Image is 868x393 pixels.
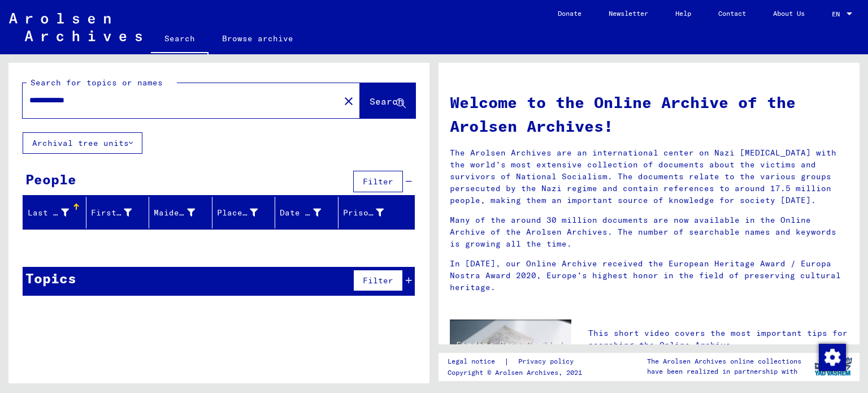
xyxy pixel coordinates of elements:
[812,352,854,381] img: yv_logo.png
[154,207,195,219] div: Maiden Name
[343,204,401,222] div: Prisoner #
[91,207,132,219] div: First Name
[450,147,848,206] p: The Arolsen Archives are an international center on Nazi [MEDICAL_DATA] with the world’s most ext...
[509,356,587,368] a: Privacy policy
[647,356,801,366] p: The Arolsen Archives online collections
[91,204,149,222] div: First Name
[209,25,307,52] a: Browse archive
[275,197,338,228] mat-header-cell: Date of Birth
[86,197,150,228] mat-header-cell: First Name
[151,25,209,54] a: Search
[448,356,587,368] div: |
[450,90,848,138] h1: Welcome to the Online Archive of the Arolsen Archives!
[280,207,321,219] div: Date of Birth
[588,327,848,351] p: This short video covers the most important tips for searching the Online Archive.
[9,13,142,41] img: Arolsen_neg.svg
[363,275,393,286] span: Filter
[23,197,86,228] mat-header-cell: Last Name
[450,214,848,250] p: Many of the around 30 million documents are now available in the Online Archive of the Arolsen Ar...
[448,356,504,368] a: Legal notice
[25,169,76,189] div: People
[343,207,384,219] div: Prisoner #
[363,176,393,187] span: Filter
[450,258,848,293] p: In [DATE], our Online Archive received the European Heritage Award / Europa Nostra Award 2020, Eu...
[217,204,275,222] div: Place of Birth
[647,366,801,377] p: have been realized in partnership with
[28,204,86,222] div: Last Name
[212,197,276,228] mat-header-cell: Place of Birth
[337,89,360,112] button: Clear
[338,197,415,228] mat-header-cell: Prisoner #
[217,207,258,219] div: Place of Birth
[832,10,844,18] span: EN
[28,207,69,219] div: Last Name
[353,171,403,192] button: Filter
[450,319,571,386] img: video.jpg
[360,83,415,118] button: Search
[149,197,212,228] mat-header-cell: Maiden Name
[353,270,403,291] button: Filter
[154,204,212,222] div: Maiden Name
[448,368,587,378] p: Copyright © Arolsen Archives, 2021
[370,96,403,107] span: Search
[342,94,355,108] mat-icon: close
[23,132,142,154] button: Archival tree units
[819,344,846,371] img: Change consent
[31,77,163,88] mat-label: Search for topics or names
[280,204,338,222] div: Date of Birth
[25,268,76,288] div: Topics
